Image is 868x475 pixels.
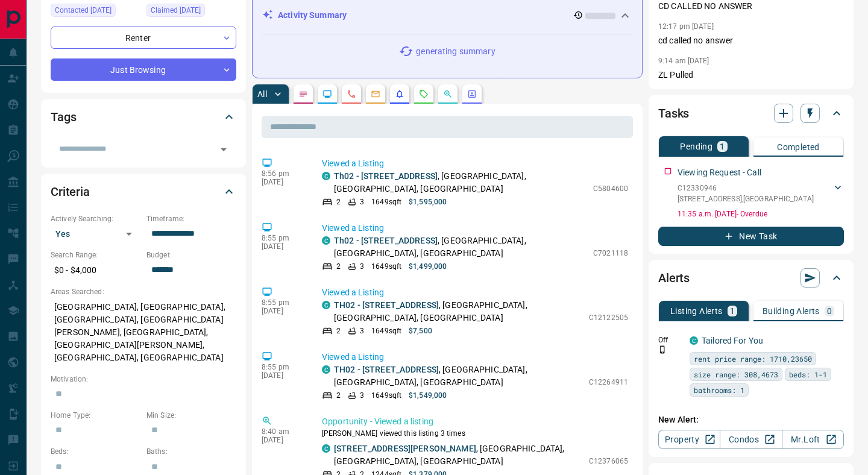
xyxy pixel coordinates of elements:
[409,261,447,272] p: $1,499,000
[334,442,583,468] p: , [GEOGRAPHIC_DATA], [GEOGRAPHIC_DATA], [GEOGRAPHIC_DATA]
[702,336,763,345] a: Tailored For You
[298,89,308,99] svg: Notes
[336,390,341,401] p: 2
[51,27,236,49] div: Renter
[215,141,232,158] button: Open
[334,299,583,324] p: , [GEOGRAPHIC_DATA], [GEOGRAPHIC_DATA], [GEOGRAPHIC_DATA]
[322,351,628,363] p: Viewed a Listing
[347,89,356,99] svg: Calls
[827,307,832,315] p: 0
[678,193,814,204] p: [STREET_ADDRESS] , [GEOGRAPHIC_DATA]
[51,58,236,81] div: Just Browsing
[789,368,827,380] span: beds: 1-1
[694,368,778,380] span: size range: 308,4673
[371,326,401,336] p: 1649 sqft
[278,9,347,22] p: Activity Summary
[694,353,812,365] span: rent price range: 1710,23650
[694,384,744,396] span: bathrooms: 1
[658,227,844,246] button: New Task
[151,4,201,16] span: Claimed [DATE]
[334,236,438,245] a: Th02 - [STREET_ADDRESS]
[322,428,628,439] p: [PERSON_NAME] viewed this listing 3 times
[678,209,844,219] p: 11:35 a.m. [DATE] - Overdue
[777,143,820,151] p: Completed
[416,45,495,58] p: generating summary
[763,307,820,315] p: Building Alerts
[322,236,330,245] div: condos.ca
[322,286,628,299] p: Viewed a Listing
[658,335,682,345] p: Off
[146,410,236,421] p: Min Size:
[336,261,341,272] p: 2
[51,107,76,127] h2: Tags
[51,286,236,297] p: Areas Searched:
[262,427,304,436] p: 8:40 am
[51,260,140,280] p: $0 - $4,000
[658,22,714,31] p: 12:17 pm [DATE]
[371,197,401,207] p: 1649 sqft
[658,57,709,65] p: 9:14 am [DATE]
[690,336,698,345] div: condos.ca
[360,261,364,272] p: 3
[658,345,667,354] svg: Push Notification Only
[678,166,761,179] p: Viewing Request - Call
[51,4,140,20] div: Wed Jul 16 2025
[322,222,628,234] p: Viewed a Listing
[409,390,447,401] p: $1,549,000
[360,197,364,207] p: 3
[262,4,632,27] div: Activity Summary
[322,89,332,99] svg: Lead Browsing Activity
[51,250,140,260] p: Search Range:
[409,197,447,207] p: $1,595,000
[658,104,689,123] h2: Tasks
[51,224,140,244] div: Yes
[336,326,341,336] p: 2
[593,183,628,194] p: C5804600
[720,430,782,449] a: Condos
[257,90,267,98] p: All
[670,307,723,315] p: Listing Alerts
[146,250,236,260] p: Budget:
[680,142,712,151] p: Pending
[51,410,140,421] p: Home Type:
[589,456,628,467] p: C12376065
[360,390,364,401] p: 3
[371,89,380,99] svg: Emails
[262,363,304,371] p: 8:55 pm
[146,446,236,457] p: Baths:
[334,363,583,389] p: , [GEOGRAPHIC_DATA], [GEOGRAPHIC_DATA], [GEOGRAPHIC_DATA]
[658,430,720,449] a: Property
[334,171,438,181] a: Th02 - [STREET_ADDRESS]
[782,430,844,449] a: Mr.Loft
[51,446,140,457] p: Beds:
[467,89,477,99] svg: Agent Actions
[371,390,401,401] p: 1649 sqft
[322,365,330,374] div: condos.ca
[51,374,236,385] p: Motivation:
[51,213,140,224] p: Actively Searching:
[51,102,236,131] div: Tags
[322,415,628,428] p: Opportunity - Viewed a listing
[658,69,844,81] p: ZL Pulled
[51,182,90,201] h2: Criteria
[334,234,587,260] p: , [GEOGRAPHIC_DATA], [GEOGRAPHIC_DATA], [GEOGRAPHIC_DATA]
[51,297,236,368] p: [GEOGRAPHIC_DATA], [GEOGRAPHIC_DATA], [GEOGRAPHIC_DATA], [GEOGRAPHIC_DATA][PERSON_NAME], [GEOGRAP...
[262,234,304,242] p: 8:55 pm
[262,371,304,380] p: [DATE]
[146,213,236,224] p: Timeframe:
[322,444,330,453] div: condos.ca
[360,326,364,336] p: 3
[589,312,628,323] p: C12122505
[589,377,628,388] p: C12264911
[730,307,735,315] p: 1
[262,436,304,444] p: [DATE]
[678,183,814,193] p: C12330946
[55,4,112,16] span: Contacted [DATE]
[371,261,401,272] p: 1649 sqft
[334,300,439,310] a: TH02 - [STREET_ADDRESS]
[409,326,432,336] p: $7,500
[322,301,330,309] div: condos.ca
[334,444,476,453] a: [STREET_ADDRESS][PERSON_NAME]
[262,242,304,251] p: [DATE]
[322,172,330,180] div: condos.ca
